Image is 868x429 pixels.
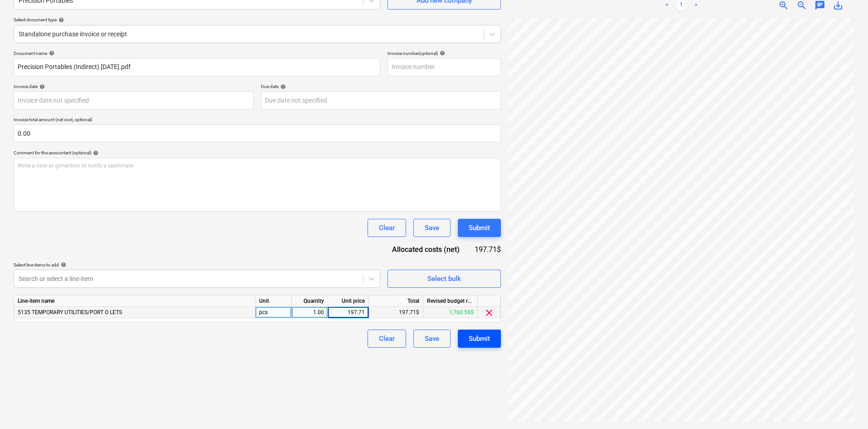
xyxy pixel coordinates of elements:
[14,262,380,268] div: Select line-items to add
[413,219,451,237] button: Save
[387,270,501,288] button: Select bulk
[14,17,501,23] div: Select document type
[14,150,501,156] div: Comment for the accountant (optional)
[423,307,478,318] div: 1,760.59$
[14,91,254,109] input: Invoice date not specified
[379,222,395,234] div: Clear
[484,307,495,318] span: clear
[413,330,451,348] button: Save
[425,333,439,345] div: Save
[261,91,501,109] input: Due date not specified
[368,330,406,348] button: Clear
[369,296,423,307] div: Total
[91,150,98,156] span: help
[379,333,395,345] div: Clear
[469,222,490,234] div: Submit
[14,50,380,56] div: Document name
[57,17,64,23] span: help
[469,333,490,345] div: Submit
[458,219,501,237] button: Submit
[425,222,439,234] div: Save
[14,58,380,76] input: Document name
[255,307,292,318] div: pcs
[14,124,501,143] input: Invoice total amount (net cost, optional)
[387,50,501,56] div: Invoice number (optional)
[292,296,328,307] div: Quantity
[255,296,292,307] div: Unit
[14,84,254,89] div: Invoice date
[279,84,286,89] span: help
[823,385,868,429] iframe: Chat Widget
[458,330,501,348] button: Submit
[474,244,501,255] div: 197.71$
[38,84,45,89] span: help
[14,296,255,307] div: Line-item name
[427,273,461,285] div: Select bulk
[14,117,501,124] p: Invoice total amount (net cost, optional)
[369,307,423,318] div: 197.71$
[18,309,122,316] span: 5135 TEMPORARY UTILITIES/PORT O LETS
[261,84,501,89] div: Due date
[47,50,54,56] span: help
[387,58,501,76] input: Invoice number
[332,307,365,318] div: 197.71
[328,296,369,307] div: Unit price
[423,296,478,307] div: Revised budget remaining
[438,50,445,56] span: help
[383,244,474,255] div: Allocated costs (net)
[368,219,406,237] button: Clear
[59,262,66,267] span: help
[295,307,324,318] div: 1.00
